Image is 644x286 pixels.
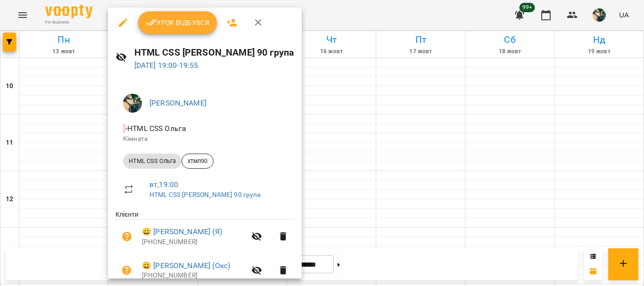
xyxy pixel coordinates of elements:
[138,11,217,34] button: Урок відбувся
[142,271,246,280] p: [PHONE_NUMBER]
[123,94,142,113] img: f2c70d977d5f3d854725443aa1abbf76.jpg
[142,226,222,237] a: 😀 [PERSON_NAME] (Я)
[149,98,206,107] a: [PERSON_NAME]
[149,180,178,189] a: вт , 19:00
[146,17,210,28] span: Урок відбувся
[134,61,198,70] a: [DATE] 19:00-19:55
[182,157,213,165] span: хтмл90
[123,134,287,144] p: Кімната
[116,259,138,282] button: Візит ще не сплачено. Додати оплату?
[123,124,188,133] span: - HTML CSS Ольга
[182,154,214,169] div: хтмл90
[134,45,295,60] h6: HTML CSS [PERSON_NAME] 90 група
[142,260,230,271] a: 😀 [PERSON_NAME] (Окс)
[123,157,182,165] span: HTML CSS Ольга
[142,237,246,247] p: [PHONE_NUMBER]
[149,191,261,198] a: HTML CSS [PERSON_NAME] 90 група
[116,225,138,248] button: Візит ще не сплачено. Додати оплату?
